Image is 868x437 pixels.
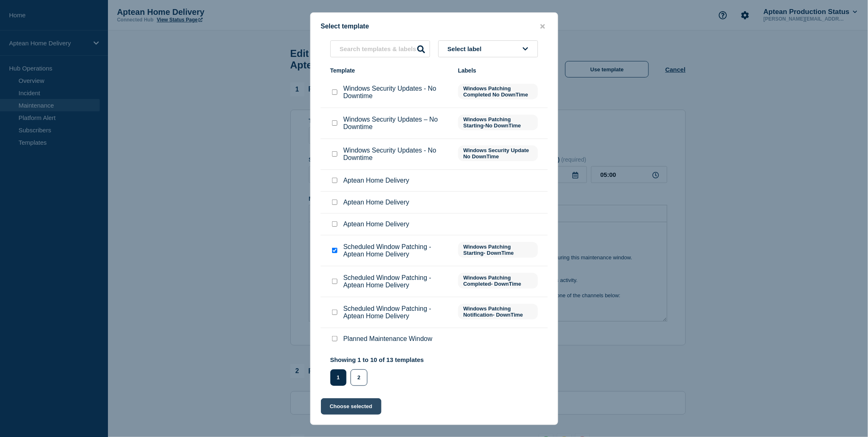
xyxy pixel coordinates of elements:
[458,115,538,130] span: Windows Patching Starting-No DownTime
[344,335,433,343] p: Planned Maintenance Window
[332,120,337,126] input: Windows Security Updates – No Downtime checkbox
[330,356,424,363] p: Showing 1 to 10 of 13 templates
[458,146,538,161] span: Windows Security Update No DownTime
[458,242,538,258] span: Windows Patching Starting- DownTime
[311,23,558,31] div: Select template
[458,67,538,74] div: Labels
[344,147,450,162] p: Windows Security Updates - No Downtime
[330,369,346,386] button: 1
[332,89,337,95] input: Windows Security Updates - No Downtime checkbox
[448,45,485,52] span: Select label
[344,274,450,289] p: Scheduled Window Patching - Aptean Home Delivery
[332,310,337,315] input: Scheduled Window Patching - Aptean Home Delivery checkbox
[344,85,450,100] p: Windows Security Updates - No Downtime
[458,304,538,320] span: Windows Patching Notification- DownTime
[332,279,337,284] input: Scheduled Window Patching - Aptean Home Delivery checkbox
[332,221,337,227] input: Aptean Home Delivery checkbox
[438,40,538,57] button: Select label
[332,178,337,183] input: Aptean Home Delivery checkbox
[458,273,538,289] span: Windows Patching Completed- DownTime
[351,369,367,386] button: 2
[332,151,337,157] input: Windows Security Updates - No Downtime checkbox
[344,116,450,131] p: Windows Security Updates – No Downtime
[458,84,538,99] span: Windows Patching Completed No DownTime
[344,221,409,228] p: Aptean Home Delivery
[332,200,337,205] input: Aptean Home Delivery checkbox
[330,40,430,57] input: Search templates & labels
[321,398,381,415] button: Choose selected
[344,199,409,206] p: Aptean Home Delivery
[332,248,337,253] input: Scheduled Window Patching - Aptean Home Delivery checkbox
[330,67,450,74] div: Template
[344,305,450,320] p: Scheduled Window Patching - Aptean Home Delivery
[344,177,409,184] p: Aptean Home Delivery
[538,23,547,31] button: close button
[332,336,337,341] input: Planned Maintenance Window checkbox
[344,243,450,258] p: Scheduled Window Patching - Aptean Home Delivery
